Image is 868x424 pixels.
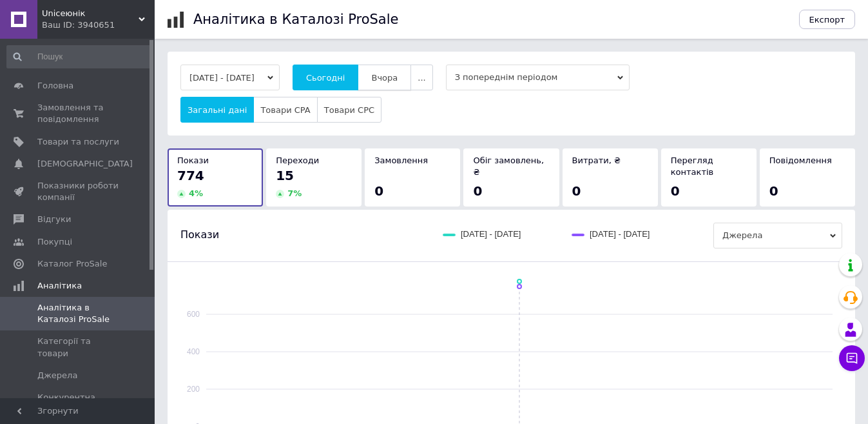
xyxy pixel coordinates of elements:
span: Товари та послуги [37,136,119,148]
text: 600 [187,310,200,319]
span: 0 [374,183,383,199]
span: Категорії та товари [37,336,119,359]
button: Експорт [799,10,856,29]
button: Товари CPC [317,97,381,123]
span: Переходи [276,156,319,165]
span: Товари CPC [324,105,374,115]
span: 7 % [287,188,302,198]
span: Джерела [37,370,77,381]
span: Вчора [371,73,398,83]
span: Джерела [713,223,842,248]
span: Загальні дані [188,105,247,115]
span: 0 [671,183,680,199]
span: Перегляд контактів [671,156,714,177]
span: Аналітика [37,280,82,292]
span: Конкурентна аналітика [37,392,119,415]
span: 774 [177,168,204,183]
span: Сьогодні [306,73,345,83]
button: Сьогодні [293,65,359,90]
button: [DATE] - [DATE] [180,65,280,90]
text: 200 [187,385,200,394]
span: Витрати, ₴ [572,156,621,165]
span: Покази [177,156,209,165]
span: 4 % [189,188,203,198]
span: 0 [572,183,581,199]
span: Відгуки [37,214,71,225]
span: ... [418,73,425,83]
span: Аналітика в Каталозі ProSale [37,302,119,325]
button: Чат з покупцем [839,345,865,371]
button: ... [410,65,432,90]
span: Покази [180,228,219,242]
div: Ваш ID: 3940651 [42,19,155,31]
span: Показники роботи компанії [37,180,119,203]
span: Замовлення та повідомлення [37,102,119,125]
input: Пошук [6,45,152,68]
button: Вчора [358,65,411,90]
span: Повідомлення [769,156,832,165]
span: Товари CPA [260,105,310,115]
button: Загальні дані [180,97,254,123]
h1: Аналітика в Каталозі ProSale [193,12,398,27]
span: Uniceюнік [42,8,139,19]
span: З попереднім періодом [446,65,630,90]
text: 400 [187,347,200,356]
span: 15 [276,168,294,183]
span: Експорт [809,15,845,25]
span: Головна [37,80,73,92]
button: Товари CPA [253,97,317,123]
span: Обіг замовлень, ₴ [473,156,544,177]
span: Покупці [37,236,72,248]
span: Каталог ProSale [37,258,107,270]
span: 0 [473,183,482,199]
span: 0 [769,183,778,199]
span: Замовлення [374,156,428,165]
span: [DEMOGRAPHIC_DATA] [37,158,133,170]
